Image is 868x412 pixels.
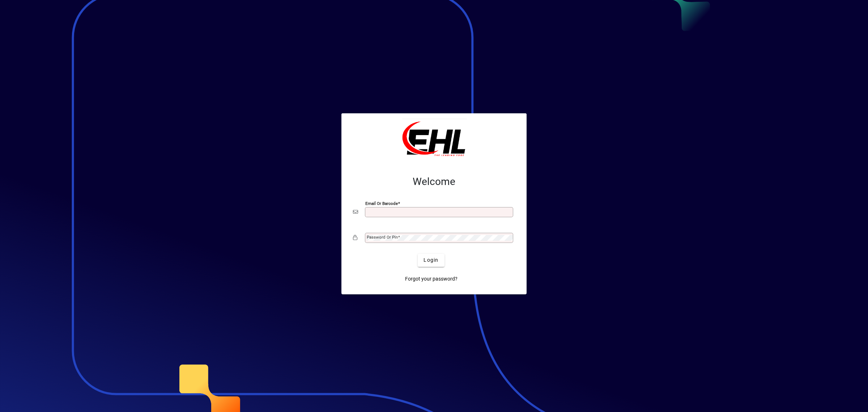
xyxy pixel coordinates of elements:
mat-label: Password or Pin [367,235,398,240]
a: Forgot your password? [402,273,460,286]
span: Login [424,256,438,264]
mat-label: Email or Barcode [365,201,398,206]
span: Forgot your password? [405,275,458,283]
button: Login [418,254,444,267]
h2: Welcome [353,176,515,188]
